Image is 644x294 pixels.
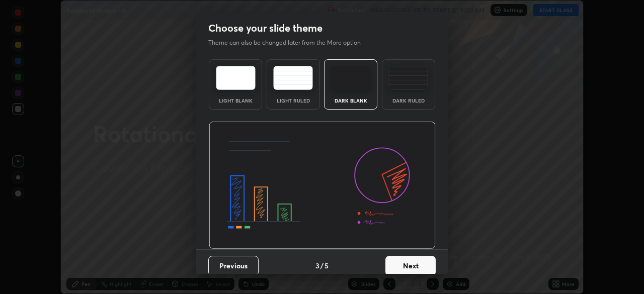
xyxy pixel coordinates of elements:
h4: 3 [315,260,319,271]
div: Light Ruled [273,98,313,103]
button: Next [385,256,436,276]
h4: 5 [325,260,329,271]
img: lightRuledTheme.5fabf969.svg [273,66,313,90]
img: darkTheme.f0cc69e5.svg [331,66,371,90]
div: Dark Blank [331,98,371,103]
p: Theme can also be changed later from the More option [208,38,371,47]
button: Previous [208,256,259,276]
img: lightTheme.e5ed3b09.svg [216,66,256,90]
img: darkThemeBanner.d06ce4a2.svg [209,122,436,249]
img: darkRuledTheme.de295e13.svg [388,66,428,90]
div: Light Blank [215,98,256,103]
h2: Choose your slide theme [208,22,323,35]
div: Dark Ruled [388,98,429,103]
h4: / [320,260,324,271]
